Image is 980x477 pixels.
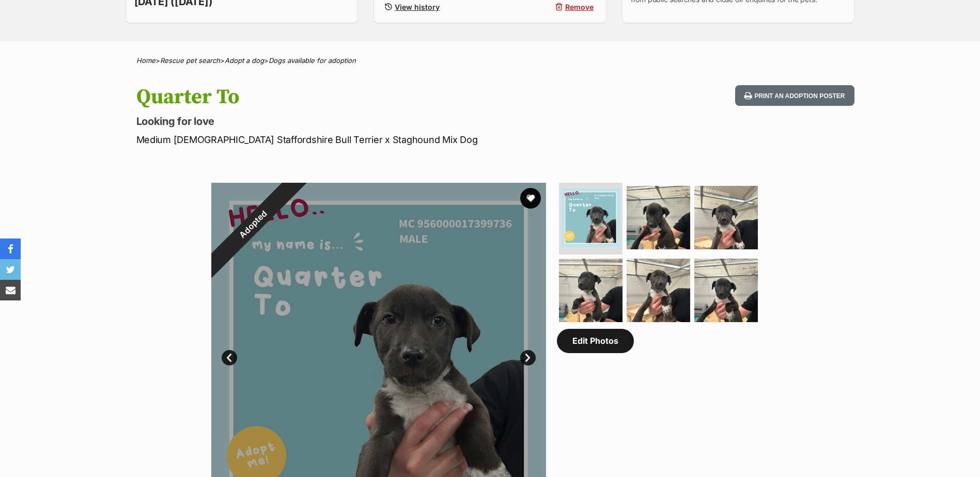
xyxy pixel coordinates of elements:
div: Adopted [188,159,318,290]
span: View history [395,2,440,12]
img: Photo of Quarter To [562,188,620,247]
button: favourite [520,188,541,209]
img: Photo of Quarter To [694,259,758,322]
a: Home [136,56,155,65]
p: Looking for love [136,114,573,129]
a: Edit Photos [557,329,634,353]
span: Remove [565,2,594,12]
img: Photo of Quarter To [627,186,690,249]
h1: Quarter To [136,85,573,109]
a: Adopt a dog [225,56,264,65]
a: Rescue pet search [160,56,220,65]
img: Photo of Quarter To [694,186,758,249]
img: Photo of Quarter To [627,259,690,322]
a: Next [520,350,536,365]
img: Photo of Quarter To [559,259,623,322]
a: Prev [222,350,237,365]
div: > > > [111,57,870,65]
p: Medium [DEMOGRAPHIC_DATA] Staffordshire Bull Terrier x Staghound Mix Dog [136,133,573,147]
button: Print an adoption poster [735,85,854,106]
a: Dogs available for adoption [269,56,356,65]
